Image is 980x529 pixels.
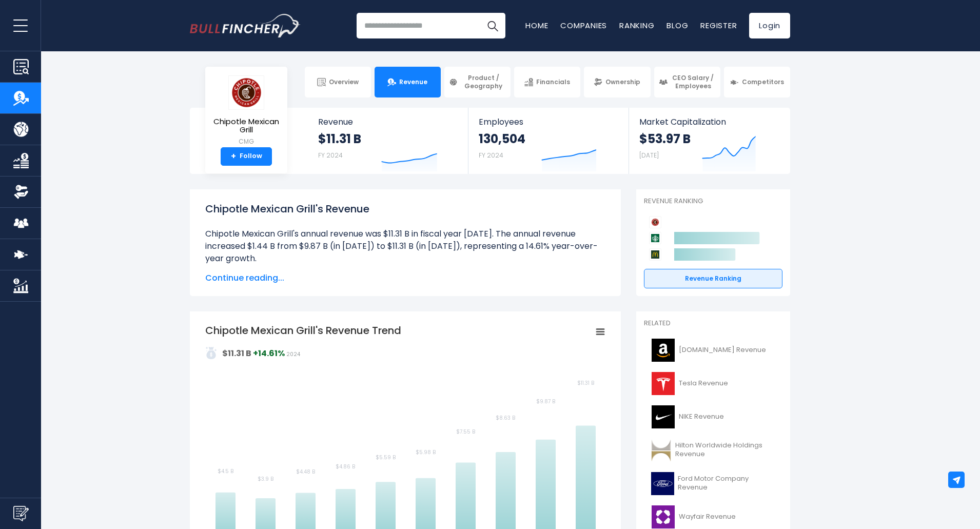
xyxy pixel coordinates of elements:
img: Starbucks Corporation competitors logo [649,232,661,244]
img: W logo [650,505,676,528]
span: CEO Salary / Employees [671,74,716,90]
span: Ownership [605,78,640,86]
img: addasd [205,347,218,359]
a: Overview [305,67,371,97]
p: Revenue Ranking [644,197,782,206]
text: $4.86 B [336,463,355,471]
img: Ownership [13,184,29,200]
strong: + [231,152,236,161]
a: CEO Salary / Employees [654,67,720,97]
img: McDonald's Corporation competitors logo [649,248,661,261]
img: TSLA logo [650,372,676,395]
a: Hilton Worldwide Holdings Revenue [644,436,782,464]
a: Financials [514,67,580,97]
a: Ranking [619,20,654,31]
strong: $53.97 B [639,131,691,147]
a: Ford Motor Company Revenue [644,469,782,498]
a: Blog [667,20,688,31]
a: Tesla Revenue [644,369,782,398]
tspan: Chipotle Mexican Grill's Revenue Trend [205,323,401,338]
small: CMG [213,137,279,146]
img: F logo [650,472,675,495]
a: +Follow [221,147,272,166]
text: $4.48 B [296,468,315,476]
strong: 130,504 [479,131,525,147]
span: Overview [329,78,359,86]
img: Chipotle Mexican Grill competitors logo [649,216,661,228]
span: Revenue [399,78,427,86]
text: $7.55 B [456,428,475,436]
span: Chipotle Mexican Grill [213,117,279,134]
span: 2024 [286,350,300,358]
a: NIKE Revenue [644,403,782,431]
strong: +14.61% [253,347,285,359]
span: Financials [536,78,570,86]
small: [DATE] [639,151,659,160]
p: Related [644,319,782,328]
text: $4.5 B [218,467,233,475]
strong: $11.31 B [318,131,361,147]
a: [DOMAIN_NAME] Revenue [644,336,782,364]
img: Bullfincher logo [190,14,301,37]
text: $11.31 B [577,379,594,387]
a: Ownership [584,67,650,97]
a: Competitors [724,67,790,97]
img: AMZN logo [650,339,676,362]
text: $5.98 B [416,448,436,456]
text: $8.63 B [496,414,515,422]
span: Continue reading... [205,272,605,284]
a: Home [525,20,548,31]
small: FY 2024 [318,151,343,160]
a: Revenue Ranking [644,269,782,288]
a: Login [749,13,790,38]
a: Revenue [375,67,441,97]
a: Register [700,20,737,31]
a: Go to homepage [190,14,300,37]
h1: Chipotle Mexican Grill's Revenue [205,201,605,217]
img: NKE logo [650,405,676,428]
span: Product / Geography [461,74,506,90]
text: $9.87 B [536,398,555,405]
a: Companies [560,20,607,31]
strong: $11.31 B [222,347,251,359]
img: HLT logo [650,439,672,462]
span: Market Capitalization [639,117,779,127]
a: Product / Geography [444,67,511,97]
a: Revenue $11.31 B FY 2024 [308,108,468,174]
li: Chipotle Mexican Grill's annual revenue was $11.31 B in fiscal year [DATE]. The annual revenue in... [205,228,605,265]
a: Chipotle Mexican Grill CMG [213,75,280,147]
small: FY 2024 [479,151,503,160]
text: $5.59 B [376,454,396,461]
span: Competitors [742,78,784,86]
span: Revenue [318,117,458,127]
a: Employees 130,504 FY 2024 [468,108,628,174]
button: Search [480,13,505,38]
a: Market Capitalization $53.97 B [DATE] [629,108,789,174]
span: Employees [479,117,618,127]
text: $3.9 B [258,475,273,483]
